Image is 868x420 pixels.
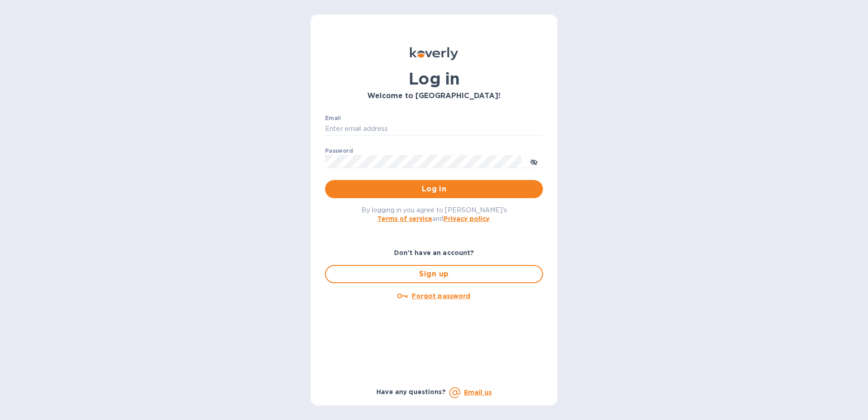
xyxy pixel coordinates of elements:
[376,388,446,395] b: Have any questions?
[394,249,474,256] b: Don't have an account?
[333,269,535,280] span: Sign up
[325,180,543,198] button: Log in
[361,206,507,222] span: By logging in you agree to [PERSON_NAME]'s and .
[325,115,341,121] label: Email
[325,69,543,88] h1: Log in
[325,92,543,100] h3: Welcome to [GEOGRAPHIC_DATA]!
[325,148,353,154] label: Password
[410,47,458,60] img: Koverly
[444,215,489,222] a: Privacy policy
[325,265,543,283] button: Sign up
[325,122,543,136] input: Enter email address
[332,184,536,195] span: Log in
[377,215,432,222] a: Terms of service
[464,389,492,396] a: Email us
[412,292,470,300] u: Forgot password
[525,152,543,170] button: toggle password visibility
